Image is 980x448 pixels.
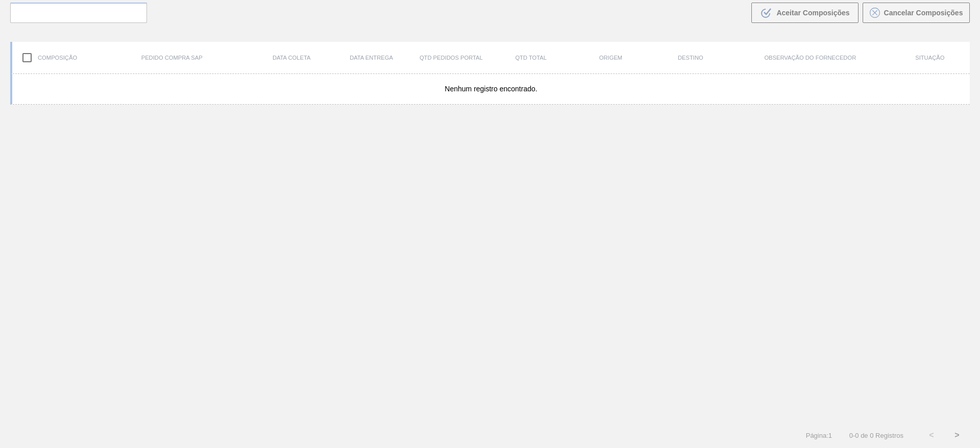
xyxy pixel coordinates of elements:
[12,47,92,68] div: Composição
[571,55,650,61] div: Origem
[944,422,970,448] button: >
[730,55,890,61] div: Observação do Fornecedor
[863,3,970,23] button: Cancelar Composições
[847,432,903,439] span: 0 - 0 de 0 Registros
[445,85,537,93] span: Nenhum registro encontrado.
[751,3,859,23] button: Aceitar Composições
[919,422,944,448] button: <
[491,55,571,61] div: Qtd Total
[806,432,832,439] span: Página : 1
[776,9,849,17] span: Aceitar Composições
[884,9,963,17] span: Cancelar Composições
[92,55,252,61] div: Pedido Compra SAP
[331,55,411,61] div: Data Entrega
[890,55,970,61] div: Situação
[252,55,331,61] div: Data coleta
[651,55,730,61] div: Destino
[411,55,491,61] div: Qtd Pedidos Portal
